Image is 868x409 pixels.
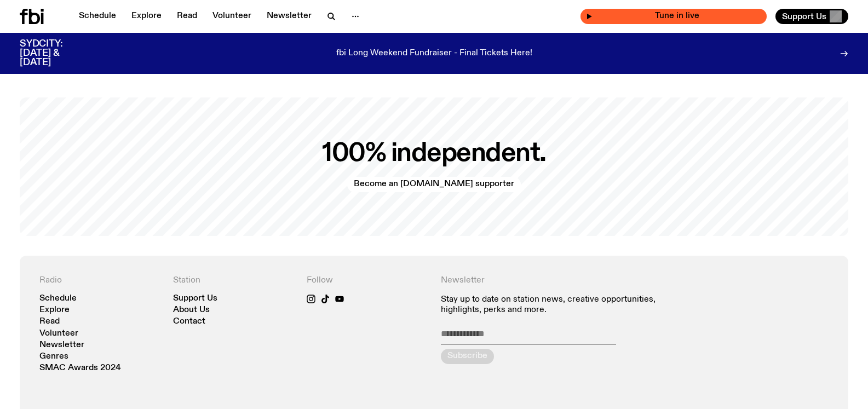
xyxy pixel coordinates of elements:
a: Explore [125,9,168,24]
h2: 100% independent. [322,141,546,166]
a: About Us [173,306,210,314]
span: Tune in live [593,12,761,20]
a: Read [39,318,60,326]
h4: Station [173,275,294,286]
h4: Newsletter [441,275,695,286]
a: Contact [173,318,205,326]
a: Volunteer [39,330,78,338]
button: On AirUp For It / [PERSON_NAME] InterviewTune in live [580,9,767,24]
h3: SYDCITY: [DATE] & [DATE] [20,39,90,67]
a: Newsletter [39,341,84,349]
a: Become an [DOMAIN_NAME] supporter [347,177,521,192]
span: Support Us [782,11,826,21]
button: Subscribe [441,349,494,364]
a: Volunteer [206,9,258,24]
a: Support Us [173,295,217,303]
h4: Radio [39,275,160,286]
p: fbi Long Weekend Fundraiser - Final Tickets Here! [336,49,532,59]
a: Explore [39,306,70,314]
a: SMAC Awards 2024 [39,364,121,372]
a: Schedule [72,9,123,24]
a: Newsletter [260,9,318,24]
a: Schedule [39,295,77,303]
a: Genres [39,353,68,361]
p: Stay up to date on station news, creative opportunities, highlights, perks and more. [441,295,695,315]
a: Read [170,9,204,24]
button: Support Us [775,9,848,24]
h4: Follow [307,275,427,286]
